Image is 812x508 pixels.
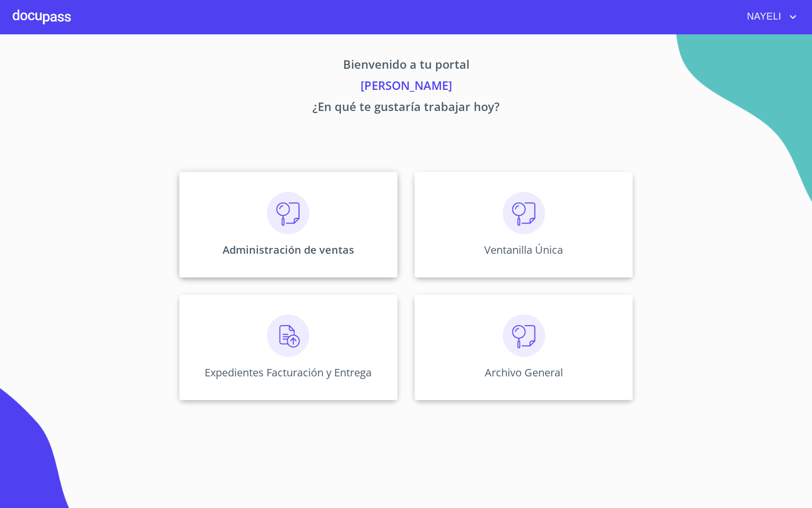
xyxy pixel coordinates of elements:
img: carga.png [267,315,309,357]
p: Bienvenido a tu portal [80,56,732,77]
p: Administración de ventas [223,243,354,257]
img: consulta.png [503,192,545,234]
button: account of current user [739,8,799,25]
p: Archivo General [485,365,563,380]
p: Ventanilla Única [484,243,563,257]
p: [PERSON_NAME] [80,77,732,98]
p: ¿En qué te gustaría trabajar hoy? [80,98,732,119]
img: consulta.png [503,315,545,357]
img: consulta.png [267,192,309,234]
span: NAYELI [739,8,787,25]
p: Expedientes Facturación y Entrega [205,365,372,380]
